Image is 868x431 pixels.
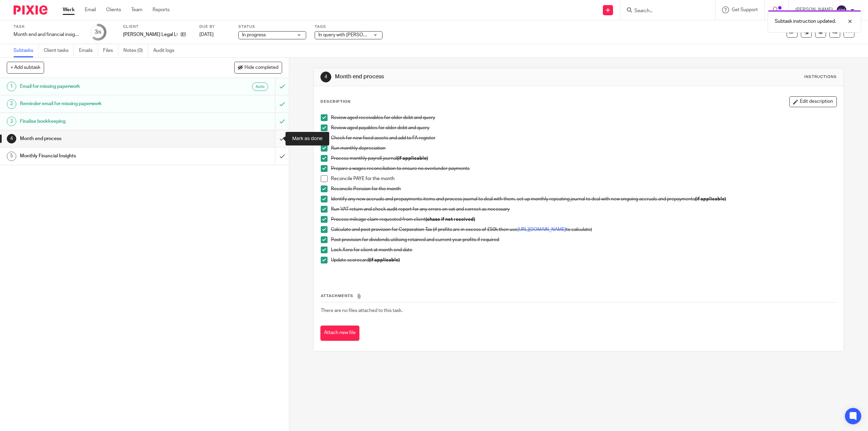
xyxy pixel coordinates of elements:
[331,145,836,152] p: Run monthly depreciation
[315,24,382,30] label: Tags
[153,6,170,13] a: Reports
[14,44,39,57] a: Subtasks
[20,81,185,92] h1: Email for missing paperwork
[775,18,836,25] p: Subtask instruction updated.
[199,24,230,30] label: Due by
[331,247,836,253] p: Lock Xero for client at month end date
[242,33,266,37] span: In progress
[331,135,836,141] p: Check for new fixed assets and add to FA register
[426,217,475,222] strong: (chase if not received)
[331,216,836,223] p: Process mileage claim requested from client
[331,206,836,213] p: Run VAT return and check audit report for any errors on vat and correct as necessary
[244,65,278,71] span: Hide completed
[123,31,177,38] p: [PERSON_NAME] Legal Ltd
[123,44,148,57] a: Notes (0)
[7,152,16,161] div: 5
[7,134,16,143] div: 4
[20,116,185,126] h1: Finalise bookkeeping
[7,82,16,91] div: 1
[14,31,81,38] div: Month end and financial insights
[321,294,353,298] span: Attachments
[320,72,331,82] div: 4
[20,134,185,144] h1: Month end process
[331,196,836,202] p: Identify any new accruals and prepayments items and process journal to deal with them, set up mon...
[331,124,836,131] p: Review aged payables for older debt and query
[103,44,118,57] a: Files
[331,175,836,182] p: Reconcile PAYE for the month
[804,74,837,80] div: Instructions
[320,99,351,104] p: Description
[331,236,836,243] p: Post provision for dividends utilising retained and current year profits if required
[153,44,179,57] a: Audit logs
[238,24,306,30] label: Status
[318,33,383,37] span: In query with [PERSON_NAME]
[252,82,268,91] div: Auto
[106,6,121,13] a: Clients
[199,32,214,37] span: [DATE]
[95,28,101,36] div: 3
[331,257,836,263] p: Update scorecard
[320,326,359,341] button: Attach new file
[63,6,75,13] a: Work
[517,227,566,232] a: [URL][DOMAIN_NAME]
[14,24,81,30] label: Task
[331,226,836,233] p: Calculate and post provision for Corporation Tax (if profits are in excess of £50k then use to ca...
[7,99,16,109] div: 2
[85,6,96,13] a: Email
[20,151,185,161] h1: Monthly Financial Insights
[789,96,837,107] button: Edit description
[331,114,836,121] p: Review aged receivables for older debt and query
[123,24,191,30] label: Client
[331,155,836,162] p: Process monthly payroll journal
[397,156,428,161] strong: (if applicable)
[695,197,726,201] strong: (if applicable)
[234,62,282,73] button: Hide completed
[335,73,593,80] h1: Month end process
[20,99,185,109] h1: Reminder email for missing paperwork
[369,258,400,262] strong: (if applicable)
[44,44,74,57] a: Client tasks
[836,5,847,16] img: svg%3E
[14,5,47,15] img: Pixie
[331,185,836,192] p: Reconcile Pension for the month
[7,62,44,73] button: + Add subtask
[7,117,16,126] div: 3
[98,31,101,34] small: /5
[79,44,98,57] a: Emails
[321,308,402,313] span: There are no files attached to this task.
[131,6,142,13] a: Team
[331,165,836,172] p: Prepare a wages reconciliation to ensure no over/under payments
